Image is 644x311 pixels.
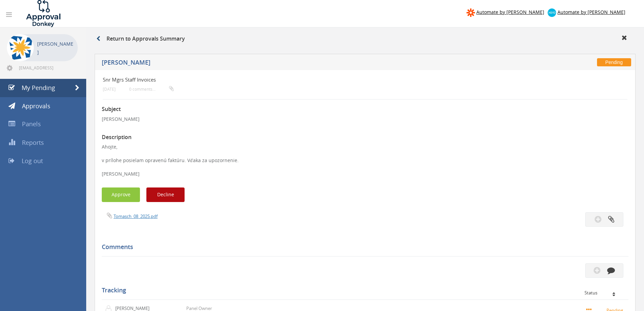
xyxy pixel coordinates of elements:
[37,40,74,57] p: [PERSON_NAME]
[22,138,44,147] span: Reports
[22,157,43,165] span: Log out
[102,116,628,123] p: [PERSON_NAME]
[585,290,623,295] div: Status
[102,134,628,140] h3: Description
[19,65,76,70] span: [EMAIL_ADDRESS][DOMAIN_NAME]
[102,106,628,112] h3: Subject
[22,102,50,110] span: Approvals
[22,120,41,128] span: Panels
[548,8,556,17] img: xero-logo.png
[102,287,623,294] h5: Tracking
[146,187,185,202] button: Decline
[103,87,116,92] small: [DATE]
[103,77,540,83] h4: Snr Mgrs Staff Invoices
[102,187,140,202] button: Approve
[114,213,158,219] a: Tomasch_08_2025.pdf
[102,171,628,177] div: [PERSON_NAME]
[476,9,544,15] span: Automate by [PERSON_NAME]
[96,36,185,42] h3: Return to Approvals Summary
[597,58,631,66] span: Pending
[467,8,475,17] img: zapier-logomark.png
[102,143,628,177] div: Ahojte,
[102,244,623,250] h5: Comments
[102,157,628,164] div: v prílohe posielam opravenú faktúru. Vďaka za upozornenie.
[129,87,174,92] small: 0 comments...
[102,59,472,68] h5: [PERSON_NAME]
[22,84,55,92] span: My Pending
[557,9,625,15] span: Automate by [PERSON_NAME]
